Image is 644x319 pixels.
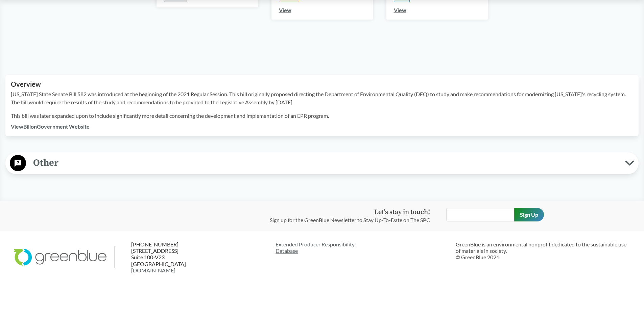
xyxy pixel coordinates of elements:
p: GreenBlue is an environmental nonprofit dedicated to the sustainable use of materials in society.... [456,241,630,261]
strong: Let's stay in touch! [374,208,430,216]
h2: Overview [11,80,633,88]
a: View [279,7,291,13]
p: Sign up for the GreenBlue Newsletter to Stay Up-To-Date on The SPC [270,216,430,224]
a: View [394,7,406,13]
input: Sign Up [514,208,544,221]
p: [PHONE_NUMBER] [STREET_ADDRESS] Suite 100-V23 [GEOGRAPHIC_DATA] [131,241,213,273]
a: ViewBillonGovernment Website [11,123,90,130]
button: Other [8,155,636,172]
span: Other [26,155,625,170]
p: This bill was later expanded upon to include significantly more detail concerning the development... [11,112,633,120]
a: [DOMAIN_NAME] [131,267,175,273]
a: Extended Producer ResponsibilityDatabase [276,241,450,254]
p: [US_STATE] State Senate Bill 582 was introduced at the beginning of the 2021 Regular Session. Thi... [11,90,633,106]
